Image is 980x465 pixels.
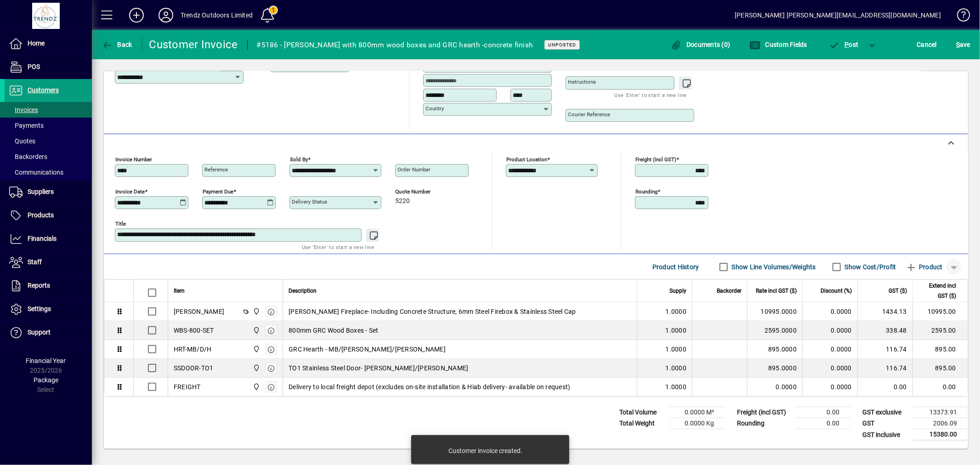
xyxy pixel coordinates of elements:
label: Show Cost/Profit [843,262,896,272]
span: Invoices [9,106,38,113]
td: GST inclusive [858,429,913,441]
a: Quotes [5,133,92,149]
span: New Plymouth [250,363,261,373]
span: Support [28,329,51,336]
button: Profile [151,7,181,23]
td: 15380.00 [913,429,968,441]
td: GST [858,418,913,429]
span: Description [289,286,317,296]
button: Post [824,36,863,53]
a: Support [5,321,92,344]
span: Delivery to local freight depot (excludes on-site installation & Hiab delivery- available on requ... [289,382,570,391]
span: Extend incl GST ($) [918,281,956,301]
span: Cancel [917,37,937,52]
div: 2595.0000 [753,326,797,335]
div: 10995.0000 [753,307,797,316]
span: Discount (%) [821,286,852,296]
td: 0.0000 [802,359,857,378]
a: POS [5,56,92,79]
button: Product History [649,259,703,275]
div: Customer invoice created. [448,446,522,455]
mat-label: Reference [204,166,228,173]
span: Quote number [395,189,450,195]
td: Rounding [732,418,795,429]
span: Settings [28,305,51,312]
span: S [956,41,960,48]
span: 5220 [395,198,410,205]
td: 0.0000 M³ [670,407,725,418]
div: 895.0000 [753,363,797,373]
mat-label: Invoice date [115,188,145,195]
span: Backorders [9,153,47,160]
span: Customers [28,86,59,94]
mat-label: Title [115,221,126,227]
span: 1.0000 [666,307,687,316]
span: [PERSON_NAME] Fireplace- Including Concrete Structure, 6mm Steel Firebox & Stainless Steel Cap [289,307,576,316]
span: Quotes [9,137,35,145]
button: Custom Fields [747,36,810,53]
button: Save [954,36,973,53]
span: 1.0000 [666,345,687,354]
mat-hint: Use 'Enter' to start a new line [615,90,687,100]
td: 1434.13 [857,302,912,321]
td: 116.74 [857,359,912,378]
span: Financials [28,235,57,242]
td: 338.48 [857,321,912,340]
span: GRC Hearth - MB/[PERSON_NAME]/[PERSON_NAME] [289,345,446,354]
span: POS [28,63,40,70]
td: 0.00 [912,378,968,396]
a: Backorders [5,149,92,164]
mat-label: Payment due [203,188,233,195]
span: Suppliers [28,188,54,195]
a: Home [5,32,92,55]
span: 1.0000 [666,382,687,391]
span: Item [174,286,185,296]
td: 895.00 [912,359,968,378]
td: GST exclusive [858,407,913,418]
span: Back [102,41,132,48]
app-page-header-button: Back [92,36,142,53]
button: Product [901,259,947,275]
td: 0.0000 [802,340,857,359]
span: Reports [28,282,50,289]
span: Package [34,376,58,384]
a: Reports [5,274,92,297]
span: Rate incl GST ($) [756,286,797,296]
a: Staff [5,251,92,274]
mat-label: Instructions [568,79,596,85]
mat-label: Sold by [290,156,308,163]
a: Invoices [5,102,92,118]
span: GST ($) [889,286,907,296]
span: Supply [669,286,686,296]
div: 0.0000 [753,382,797,391]
button: Cancel [915,36,940,53]
span: New Plymouth [250,325,261,335]
mat-label: Freight (incl GST) [635,156,676,163]
td: 895.00 [912,340,968,359]
mat-label: Order number [397,166,431,173]
a: Financials [5,227,92,250]
button: Add [122,7,151,23]
a: Payments [5,118,92,133]
td: Total Weight [615,418,670,429]
mat-hint: Use 'Enter' to start a new line [302,242,374,252]
td: 2595.00 [912,321,968,340]
span: Payments [9,122,44,129]
span: Backorder [717,286,742,296]
div: [PERSON_NAME] [PERSON_NAME][EMAIL_ADDRESS][DOMAIN_NAME] [735,8,941,23]
td: 0.0000 [802,378,857,396]
span: Documents (0) [671,41,731,48]
span: Product History [652,260,699,274]
span: 1.0000 [666,363,687,373]
span: TO1 Stainless Steel Door- [PERSON_NAME]/[PERSON_NAME] [289,363,468,373]
a: Knowledge Base [950,2,969,32]
td: 116.74 [857,340,912,359]
div: [PERSON_NAME] [174,307,224,316]
td: 0.00 [795,418,850,429]
span: Product [906,260,943,274]
div: FREIGHT [174,382,201,391]
mat-label: Delivery status [292,198,327,205]
td: 0.0000 [802,302,857,321]
span: ost [829,41,859,48]
button: Back [99,36,135,53]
